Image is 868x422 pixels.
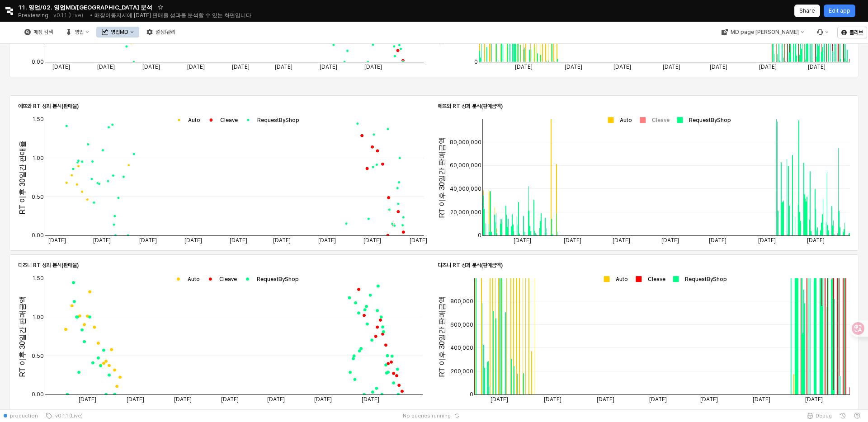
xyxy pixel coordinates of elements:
[453,413,462,418] button: Reset app state
[811,27,834,38] div: Menu item 6
[52,412,83,419] span: v0.1.1 (Live)
[18,103,79,109] strong: 에뜨와 RT 성과 분석(판매율)
[18,3,152,12] span: 11. 영업/02. 영업MD/[GEOGRAPHIC_DATA] 분석
[799,7,815,14] p: Share
[10,412,38,419] span: production
[60,27,94,38] button: 영업
[156,29,175,35] div: 설정/관리
[816,412,832,419] span: Debug
[111,29,128,35] div: 영업MD
[794,5,820,17] button: Share app
[403,412,451,419] span: No queries running
[156,3,165,12] button: Add app to favorites
[18,11,48,20] span: Previewing
[141,27,181,38] button: 설정/관리
[824,5,855,17] button: Edit app
[730,29,798,35] div: MD page [PERSON_NAME]
[716,27,809,38] div: MD page 이동
[803,409,835,422] button: Debug
[850,409,864,422] button: Help
[48,9,88,22] button: Releases and History
[19,27,58,38] button: 매장 검색
[53,12,83,19] p: v0.1.1 (Live)
[716,27,809,38] button: MD page [PERSON_NAME]
[835,409,850,422] button: History
[438,103,503,109] strong: 에뜨와 RT 성과 분석(판매금액)
[829,7,850,14] p: Edit app
[438,262,503,268] strong: 디즈니 RT 성과 분석(판매금액)
[18,9,88,22] div: Previewing v0.1.1 (Live)
[94,12,251,19] span: 매장이동지시에 [DATE] 판매율 성과를 분석할 수 있는 화면입니다
[90,12,93,19] span: •
[849,29,863,36] p: 클리브
[18,262,79,268] strong: 디즈니 RT 성과 분석(판매율)
[42,409,86,422] button: v0.1.1 (Live)
[75,29,84,35] div: 영업
[96,27,139,38] button: 영업MD
[33,29,53,35] div: 매장 검색
[837,27,867,38] button: 클리브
